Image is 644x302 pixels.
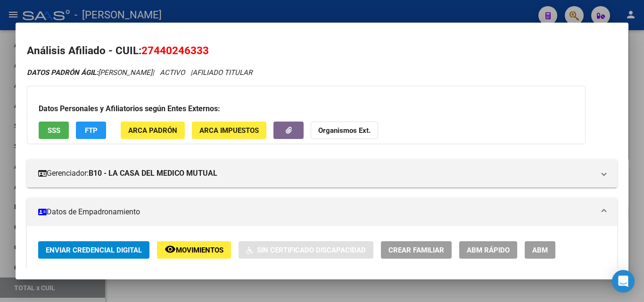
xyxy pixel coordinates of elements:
button: ARCA Impuestos [192,122,266,139]
span: Sin Certificado Discapacidad [257,246,366,254]
strong: DATOS PADRÓN ÁGIL: [27,68,98,77]
span: [PERSON_NAME] [27,68,152,77]
span: ABM Rápido [467,246,510,254]
mat-expansion-panel-header: Gerenciador:B10 - LA CASA DEL MEDICO MUTUAL [27,159,617,188]
button: Organismos Ext. [311,122,378,139]
button: SSS [39,122,69,139]
button: Crear Familiar [381,241,452,259]
mat-expansion-panel-header: Datos de Empadronamiento [27,198,617,226]
button: Enviar Credencial Digital [38,241,149,259]
h3: Datos Personales y Afiliatorios según Entes Externos: [39,103,574,114]
strong: Organismos Ext. [318,126,371,135]
span: Enviar Credencial Digital [46,246,142,254]
span: AFILIADO TITULAR [192,68,252,77]
mat-icon: remove_red_eye [165,244,176,255]
span: SSS [48,126,60,135]
span: 27440246333 [141,44,209,57]
span: ARCA Impuestos [199,126,259,135]
h2: Análisis Afiliado - CUIL: [27,43,617,59]
mat-panel-title: Gerenciador: [38,168,594,179]
span: Movimientos [176,246,223,254]
strong: B10 - LA CASA DEL MEDICO MUTUAL [89,168,217,179]
mat-panel-title: Datos de Empadronamiento [38,206,594,218]
button: Movimientos [157,241,231,259]
span: ARCA Padrón [128,126,177,135]
div: Open Intercom Messenger [612,270,635,293]
button: ABM Rápido [459,241,517,259]
span: ABM [532,246,548,254]
button: ABM [525,241,555,259]
span: FTP [85,126,98,135]
button: ARCA Padrón [121,122,185,139]
i: | ACTIVO | [27,68,252,77]
button: Sin Certificado Discapacidad [239,241,373,259]
span: Crear Familiar [388,246,444,254]
button: FTP [76,122,106,139]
